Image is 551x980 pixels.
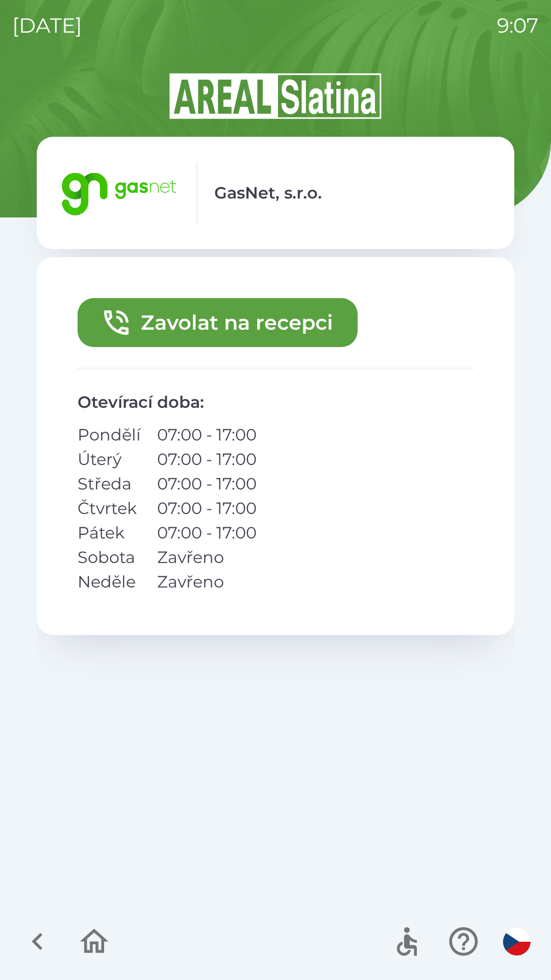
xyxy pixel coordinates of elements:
[78,298,358,347] button: Zavolat na recepci
[157,496,257,521] p: 07:00 - 17:00
[78,545,141,570] p: Sobota
[78,447,141,472] p: Úterý
[78,390,473,414] p: Otevírací doba :
[157,521,257,545] p: 07:00 - 17:00
[497,10,539,41] p: 9:07
[37,71,514,120] img: Logo
[157,447,257,472] p: 07:00 - 17:00
[157,545,257,570] p: Zavřeno
[157,472,257,496] p: 07:00 - 17:00
[157,570,257,594] p: Zavřeno
[78,570,141,594] p: Neděle
[78,472,141,496] p: Středa
[214,181,322,205] p: GasNet, s.r.o.
[78,496,141,521] p: Čtvrtek
[78,521,141,545] p: Pátek
[57,162,180,224] img: 95bd5263-4d84-4234-8c68-46e365c669f1.png
[503,928,531,955] img: cs flag
[78,423,141,447] p: Pondělí
[157,423,257,447] p: 07:00 - 17:00
[12,10,82,41] p: [DATE]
